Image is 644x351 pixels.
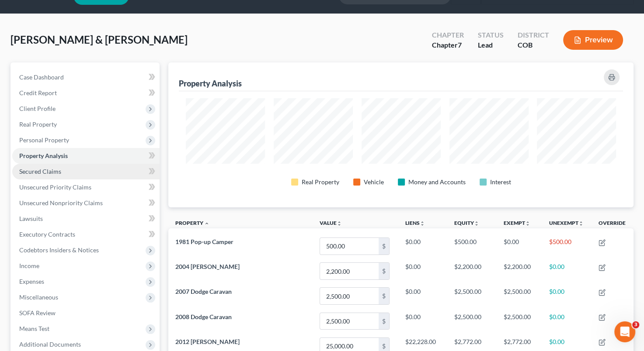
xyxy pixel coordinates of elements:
span: 2004 [PERSON_NAME] [175,263,240,270]
span: SOFA Review [19,309,56,317]
td: $2,500.00 [447,309,496,334]
span: [PERSON_NAME] & [PERSON_NAME] [10,33,188,46]
span: Codebtors Insiders & Notices [19,246,99,254]
span: Case Dashboard [19,73,64,81]
th: Override [592,214,634,234]
span: Credit Report [19,89,57,96]
div: $ [379,238,389,255]
i: expand_less [204,221,209,226]
div: Real Property [302,178,339,186]
div: Property Analysis [179,78,242,89]
td: $0.00 [398,284,447,309]
a: Property Analysis [12,148,160,164]
div: Vehicle [364,178,384,186]
a: Executory Contracts [12,227,160,242]
i: unfold_more [420,221,425,226]
span: 7 [458,41,462,49]
a: Unsecured Priority Claims [12,179,160,195]
div: $ [379,288,389,304]
span: 2008 Dodge Caravan [175,313,232,320]
td: $500.00 [447,234,496,258]
div: Interest [490,178,511,186]
div: COB [518,40,549,50]
span: Means Test [19,325,49,332]
a: Equityunfold_more [454,220,479,226]
div: Lead [478,40,504,50]
span: Expenses [19,278,44,285]
a: Lawsuits [12,211,160,227]
input: 0.00 [320,288,379,304]
span: 1981 Pop-up Camper [175,238,233,245]
td: $0.00 [497,234,542,258]
td: $0.00 [542,259,592,284]
a: Unexemptunfold_more [549,220,584,226]
td: $2,500.00 [447,284,496,309]
span: Personal Property [19,136,69,144]
td: $2,500.00 [497,309,542,334]
td: $2,200.00 [497,259,542,284]
span: Lawsuits [19,215,43,222]
div: Chapter [432,40,464,50]
div: Money and Accounts [408,178,466,186]
iframe: Intercom live chat [614,321,635,342]
i: unfold_more [337,221,342,226]
a: Unsecured Nonpriority Claims [12,195,160,211]
span: Miscellaneous [19,293,58,301]
i: unfold_more [474,221,479,226]
span: 2007 Dodge Caravan [175,288,232,295]
span: Property Analysis [19,152,68,159]
a: Valueunfold_more [320,220,342,226]
td: $0.00 [542,309,592,334]
span: 3 [632,321,639,328]
input: 0.00 [320,263,379,279]
span: Real Property [19,120,57,128]
div: $ [379,263,389,279]
span: Additional Documents [19,341,81,348]
span: Executory Contracts [19,231,75,238]
a: Property expand_less [175,220,209,226]
span: Client Profile [19,105,56,112]
td: $0.00 [542,284,592,309]
a: Credit Report [12,85,160,101]
div: Status [478,30,504,40]
span: Income [19,262,39,269]
div: Chapter [432,30,464,40]
td: $500.00 [542,234,592,258]
div: $ [379,313,389,330]
a: Case Dashboard [12,69,160,85]
a: SOFA Review [12,305,160,321]
span: Unsecured Priority Claims [19,183,91,191]
button: Preview [563,30,623,50]
a: Liensunfold_more [405,220,425,226]
input: 0.00 [320,238,379,255]
i: unfold_more [525,221,530,226]
a: Secured Claims [12,164,160,179]
td: $2,200.00 [447,259,496,284]
i: unfold_more [578,221,584,226]
div: District [518,30,549,40]
a: Exemptunfold_more [504,220,530,226]
td: $0.00 [398,259,447,284]
td: $0.00 [398,309,447,334]
span: 2012 [PERSON_NAME] [175,338,240,345]
td: $2,500.00 [497,284,542,309]
td: $0.00 [398,234,447,258]
input: 0.00 [320,313,379,330]
span: Secured Claims [19,168,61,175]
span: Unsecured Nonpriority Claims [19,199,103,206]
